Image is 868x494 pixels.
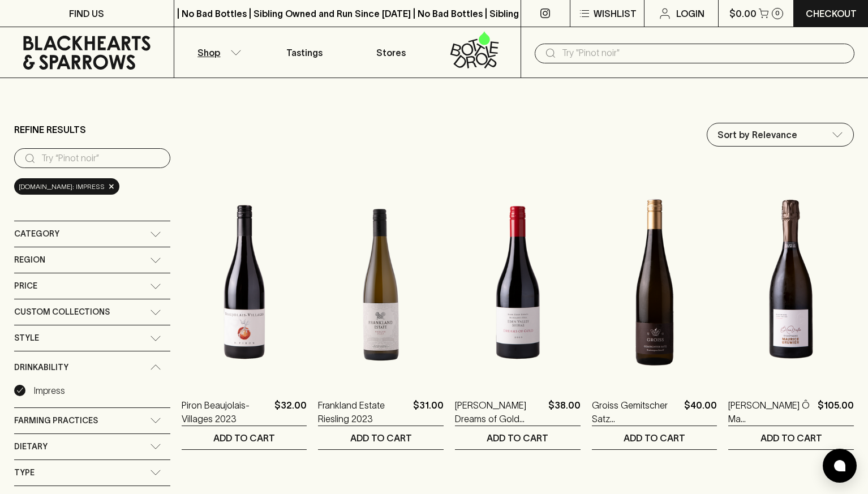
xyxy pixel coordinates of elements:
[182,426,307,449] button: ADD TO CART
[455,398,544,426] a: [PERSON_NAME] Dreams of Gold Shiraz 2023
[174,27,261,78] button: Shop
[14,325,170,351] div: Style
[318,426,444,449] button: ADD TO CART
[274,398,307,426] p: $32.00
[760,431,822,445] p: ADD TO CART
[34,384,65,397] p: Impress
[707,123,853,146] div: Sort by Relevance
[197,46,220,59] p: Shop
[728,398,813,426] a: [PERSON_NAME] Ô Ma [PERSON_NAME] Champagne NV
[14,247,170,273] div: Region
[592,398,680,426] a: Groiss Gemitscher Satz Braitenpuechtorff 2022
[14,460,170,486] div: Type
[562,44,845,62] input: Try "Pinot noir"
[14,279,37,293] span: Price
[455,426,581,449] button: ADD TO CART
[728,426,854,449] button: ADD TO CART
[624,431,685,445] p: ADD TO CART
[14,123,86,136] p: Refine Results
[182,398,270,426] a: Piron Beaujolais-Villages 2023
[19,181,105,192] span: [DOMAIN_NAME]: Impress
[14,299,170,325] div: Custom Collections
[413,398,444,426] p: $31.00
[729,7,757,20] p: $0.00
[818,398,854,426] p: $105.00
[14,434,170,459] div: Dietary
[318,183,444,381] img: Frankland Estate Riesling 2023
[14,440,48,454] span: Dietary
[213,431,275,445] p: ADD TO CART
[592,183,717,381] img: Groiss Gemitscher Satz Braitenpuechtorff 2022
[775,10,780,16] p: 0
[108,181,115,192] span: ×
[806,7,857,20] p: Checkout
[14,408,170,433] div: Farming Practices
[487,431,548,445] p: ADD TO CART
[261,27,347,78] a: Tastings
[14,253,45,267] span: Region
[676,7,704,20] p: Login
[14,221,170,247] div: Category
[14,360,68,375] span: Drinkability
[455,183,581,381] img: Barr Eden Dreams of Gold Shiraz 2023
[684,398,717,426] p: $40.00
[14,273,170,299] div: Price
[834,460,845,471] img: bubble-icon
[14,305,110,319] span: Custom Collections
[728,183,854,381] img: Maurice Grumier Ô Ma Vallée Champagne NV
[592,426,717,449] button: ADD TO CART
[594,7,637,20] p: Wishlist
[14,466,35,480] span: Type
[14,331,39,345] span: Style
[717,128,797,141] p: Sort by Relevance
[350,431,412,445] p: ADD TO CART
[69,7,104,20] p: FIND US
[286,46,323,59] p: Tastings
[14,414,98,428] span: Farming Practices
[41,149,161,167] input: Try “Pinot noir”
[14,227,59,241] span: Category
[548,398,581,426] p: $38.00
[376,46,406,59] p: Stores
[347,27,434,78] a: Stores
[182,183,307,381] img: Piron Beaujolais-Villages 2023
[14,351,170,384] div: Drinkability
[318,398,409,426] a: Frankland Estate Riesling 2023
